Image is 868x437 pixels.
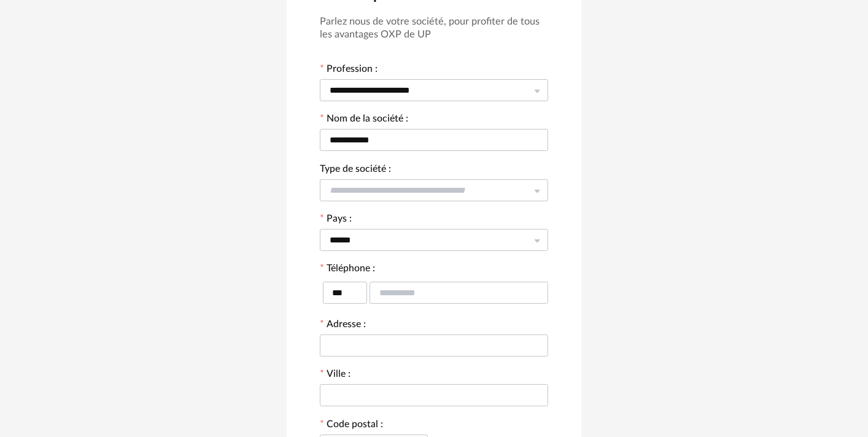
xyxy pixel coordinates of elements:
label: Téléphone : [320,264,375,276]
label: Nom de la société : [320,114,408,126]
label: Ville : [320,369,351,382]
label: Adresse : [320,320,366,332]
label: Pays : [320,214,352,226]
label: Profession : [320,64,378,77]
label: Type de société : [320,164,391,177]
label: Code postal : [320,420,383,432]
h3: Parlez nous de votre société, pour profiter de tous les avantages OXP de UP [320,15,548,41]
